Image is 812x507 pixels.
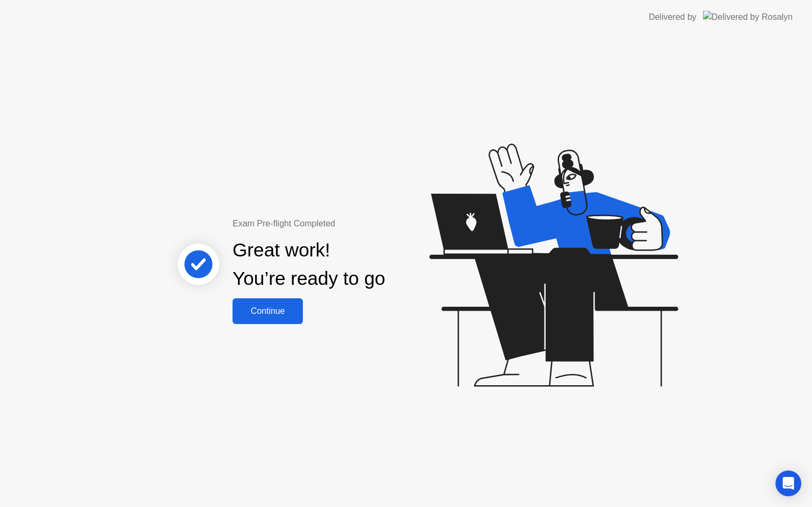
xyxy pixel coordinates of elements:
[236,306,300,316] div: Continue
[703,11,793,23] img: Delivered by Rosalyn
[233,298,303,324] button: Continue
[233,217,454,230] div: Exam Pre-flight Completed
[775,471,801,496] div: Open Intercom Messenger
[233,236,385,293] div: Great work! You’re ready to go
[649,11,697,24] div: Delivered by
